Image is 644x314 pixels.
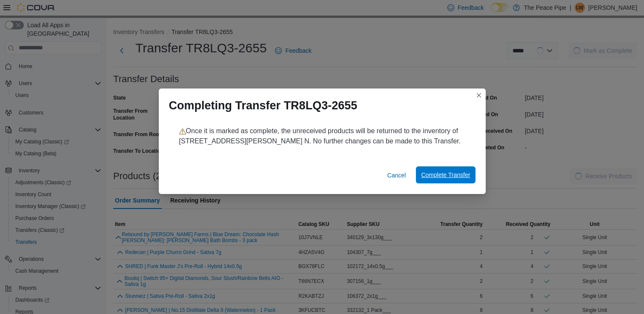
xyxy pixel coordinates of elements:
button: Complete Transfer [416,166,475,183]
h1: Completing Transfer TR8LQ3-2655 [169,99,358,112]
span: Cancel [387,171,406,180]
button: Cancel [384,167,409,184]
button: Closes this modal window [474,90,484,100]
p: Once it is marked as complete, the unreceived products will be returned to the inventory of [STRE... [179,126,465,146]
span: Complete Transfer [421,171,470,179]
